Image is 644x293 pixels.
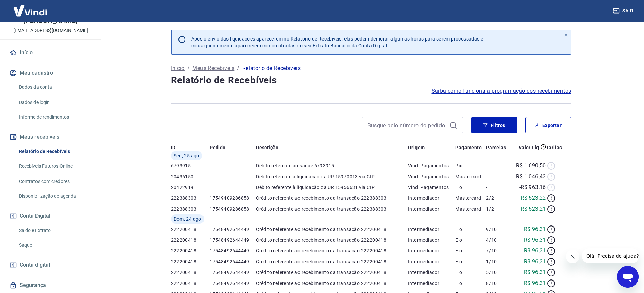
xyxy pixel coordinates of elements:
p: 17548492644449 [210,269,256,276]
p: Intermediador [408,280,455,287]
p: Pix [455,162,486,169]
p: 222200418 [171,269,210,276]
p: Elo [455,258,486,265]
p: 17548492644449 [210,237,256,243]
p: Mastercard [455,206,486,212]
p: 2/2 [486,195,509,202]
p: Intermediador [408,258,455,265]
button: Meus recebíveis [8,130,93,144]
a: Segurança [8,278,93,293]
a: Dados de login [16,96,93,109]
a: Dados da conta [16,80,93,94]
iframe: Mensagem da empresa [582,248,639,263]
p: 4/10 [486,237,509,243]
p: - [486,173,509,180]
a: Saldo e Extrato [16,223,93,237]
p: Crédito referente ao recebimento da transação 222200418 [256,237,408,243]
p: Mastercard [455,195,486,202]
p: Elo [455,184,486,191]
p: 17548492644449 [210,258,256,265]
p: Tarifas [546,144,562,151]
p: 222388303 [171,195,210,202]
a: Início [171,64,185,72]
button: Filtros [471,117,517,133]
p: Elo [455,226,486,233]
p: Vindi Pagamentos [408,184,455,191]
p: -R$ 1.046,43 [515,172,546,181]
a: Contratos com credores [16,175,93,188]
p: Vindi Pagamentos [408,173,455,180]
p: 5/10 [486,269,509,276]
p: 1/2 [486,206,509,212]
span: Conta digital [20,260,50,270]
p: Mastercard [455,173,486,180]
p: 17549409286858 [210,206,256,212]
a: Saiba como funciona a programação dos recebimentos [432,87,571,95]
p: Intermediador [408,206,455,212]
p: Intermediador [408,226,455,233]
p: R$ 96,31 [524,236,546,244]
p: Origem [408,144,425,151]
p: 222200418 [171,258,210,265]
p: Crédito referente ao recebimento da transação 222388303 [256,206,408,212]
p: 17548492644449 [210,280,256,287]
p: Parcelas [486,144,506,151]
span: Dom, 24 ago [174,216,201,222]
button: Sair [612,5,636,17]
a: Conta digital [8,258,93,272]
p: Intermediador [408,237,455,243]
p: 7/10 [486,247,509,254]
p: / [187,64,190,72]
p: ID [171,144,176,151]
p: -R$ 963,16 [519,183,546,191]
p: R$ 96,31 [524,258,546,266]
a: Recebíveis Futuros Online [16,159,93,173]
button: Meu cadastro [8,65,93,80]
p: Débito referente à liquidação da UR 15956631 via CIP [256,184,408,191]
p: 6793915 [171,162,210,169]
p: 1/10 [486,258,509,265]
p: Débito referente ao saque 6793915 [256,162,408,169]
p: Intermediador [408,195,455,202]
p: 17548492644449 [210,226,256,233]
p: R$ 523,22 [521,194,546,202]
iframe: Fechar mensagem [566,250,579,263]
button: Exportar [525,117,571,133]
button: Conta Digital [8,209,93,223]
p: Após o envio das liquidações aparecerem no Relatório de Recebíveis, elas podem demorar algumas ho... [191,35,483,49]
p: Crédito referente ao recebimento da transação 222388303 [256,195,408,202]
p: 222388303 [171,206,210,212]
p: Valor Líq. [519,144,541,151]
p: Relatório de Recebíveis [242,64,301,72]
a: Início [8,45,93,60]
p: 222200418 [171,247,210,254]
p: Crédito referente ao recebimento da transação 222200418 [256,280,408,287]
iframe: Botão para abrir a janela de mensagens [617,266,639,288]
p: Intermediador [408,269,455,276]
p: R$ 96,31 [524,268,546,276]
a: Meus Recebíveis [192,64,234,72]
p: Elo [455,237,486,243]
p: Crédito referente ao recebimento da transação 222200418 [256,269,408,276]
a: Informe de rendimentos [16,110,93,124]
p: Elo [455,269,486,276]
p: 20422919 [171,184,210,191]
p: 222200418 [171,280,210,287]
p: Pagamento [455,144,482,151]
a: Disponibilização de agenda [16,189,93,203]
p: R$ 96,31 [524,279,546,287]
p: 17549409286858 [210,195,256,202]
p: 222200418 [171,237,210,243]
p: Vindi Pagamentos [408,162,455,169]
p: R$ 523,21 [521,205,546,213]
p: 17548492644449 [210,247,256,254]
p: Crédito referente ao recebimento da transação 222200418 [256,226,408,233]
p: Elo [455,280,486,287]
p: Pedido [210,144,225,151]
p: - [486,184,509,191]
h4: Relatório de Recebíveis [171,74,571,87]
p: R$ 96,31 [524,247,546,255]
img: Vindi [8,0,52,21]
p: 222200418 [171,226,210,233]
